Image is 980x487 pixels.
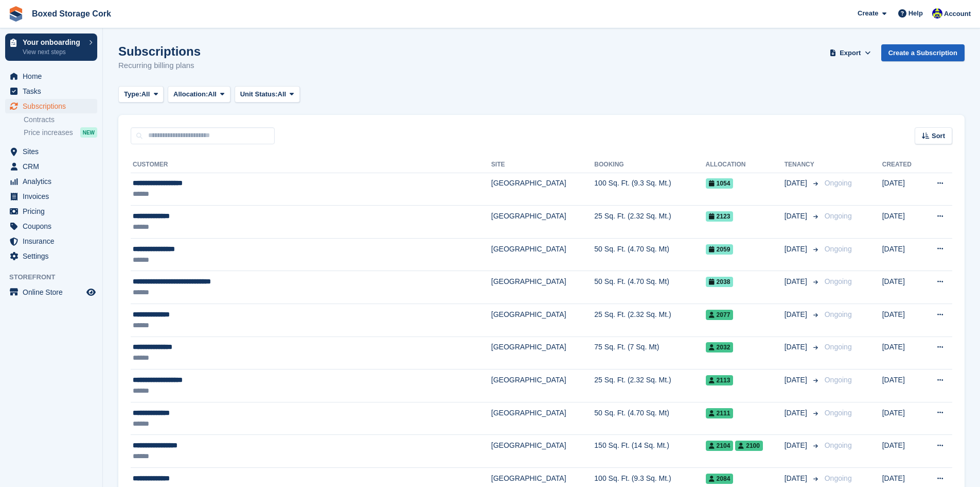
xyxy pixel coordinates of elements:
th: Booking [594,157,705,173]
td: [DATE] [882,402,923,435]
a: menu [5,204,97,219]
a: menu [5,144,97,159]
a: Price increases NEW [24,127,97,138]
button: Unit Status: All [235,86,300,103]
span: Analytics [23,174,84,189]
img: Vincent [932,8,942,19]
td: 50 Sq. Ft. (4.70 Sq. Mt) [594,402,705,435]
td: 75 Sq. Ft. (7 Sq. Mt) [594,337,705,370]
span: Insurance [23,234,84,248]
span: 2104 [706,441,734,451]
span: [DATE] [785,342,809,352]
span: Allocation: [173,89,208,99]
span: 2123 [706,211,734,222]
td: [GEOGRAPHIC_DATA] [491,173,595,206]
span: 2077 [706,310,734,320]
p: Recurring billing plans [118,60,201,72]
span: CRM [23,159,84,174]
span: 2032 [706,342,734,352]
span: Ongoing [825,409,852,417]
span: 2059 [706,244,734,255]
span: Ongoing [825,245,852,253]
a: menu [5,99,97,113]
span: 2038 [706,277,734,287]
span: All [278,89,287,99]
th: Site [491,157,595,173]
th: Allocation [706,157,785,173]
a: menu [5,189,97,204]
td: 25 Sq. Ft. (2.32 Sq. Mt.) [594,304,705,337]
span: All [141,89,150,99]
span: Ongoing [825,212,852,220]
span: Export [840,48,861,58]
a: menu [5,84,97,98]
span: Sort [932,131,945,141]
span: Tasks [23,84,84,98]
span: [DATE] [785,276,809,287]
span: Ongoing [825,277,852,286]
span: 2113 [706,375,734,385]
a: menu [5,219,97,233]
a: Contracts [24,115,97,125]
a: Preview store [85,286,97,298]
span: 2084 [706,474,734,484]
span: Subscriptions [23,99,84,113]
span: Help [908,8,923,19]
a: menu [5,159,97,174]
span: Pricing [23,204,84,219]
h1: Subscriptions [118,44,201,58]
td: 25 Sq. Ft. (2.32 Sq. Mt.) [594,206,705,239]
td: [GEOGRAPHIC_DATA] [491,370,595,402]
a: menu [5,174,97,189]
a: menu [5,69,97,83]
span: [DATE] [785,473,809,484]
span: Type: [124,89,141,99]
td: [GEOGRAPHIC_DATA] [491,402,595,435]
span: Unit Status: [240,89,278,99]
td: [GEOGRAPHIC_DATA] [491,304,595,337]
span: Create [858,8,878,19]
td: [GEOGRAPHIC_DATA] [491,435,595,468]
span: Ongoing [825,474,852,482]
div: NEW [80,127,97,138]
span: [DATE] [785,408,809,418]
button: Allocation: All [168,86,230,103]
span: All [208,89,217,99]
td: 100 Sq. Ft. (9.3 Sq. Mt.) [594,173,705,206]
span: Ongoing [825,179,852,187]
td: [DATE] [882,206,923,239]
a: menu [5,249,97,263]
td: [DATE] [882,271,923,304]
span: Price increases [24,128,73,138]
p: View next steps [23,47,84,57]
td: [GEOGRAPHIC_DATA] [491,337,595,370]
td: 50 Sq. Ft. (4.70 Sq. Mt) [594,238,705,271]
td: [GEOGRAPHIC_DATA] [491,238,595,271]
p: Your onboarding [23,39,84,46]
td: [DATE] [882,304,923,337]
span: [DATE] [785,211,809,222]
td: [DATE] [882,337,923,370]
td: 150 Sq. Ft. (14 Sq. Mt.) [594,435,705,468]
span: [DATE] [785,375,809,385]
span: Invoices [23,189,84,204]
span: [DATE] [785,440,809,451]
th: Created [882,157,923,173]
td: [GEOGRAPHIC_DATA] [491,206,595,239]
span: Ongoing [825,343,852,351]
span: [DATE] [785,309,809,320]
span: [DATE] [785,178,809,189]
td: [DATE] [882,173,923,206]
a: Boxed Storage Cork [28,5,115,22]
a: menu [5,234,97,248]
td: 50 Sq. Ft. (4.70 Sq. Mt) [594,271,705,304]
a: Your onboarding View next steps [5,33,97,61]
td: [DATE] [882,435,923,468]
button: Type: All [118,86,164,103]
td: [DATE] [882,238,923,271]
span: Ongoing [825,441,852,449]
a: Create a Subscription [881,44,965,61]
span: Storefront [9,272,102,282]
span: Ongoing [825,376,852,384]
span: [DATE] [785,244,809,255]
